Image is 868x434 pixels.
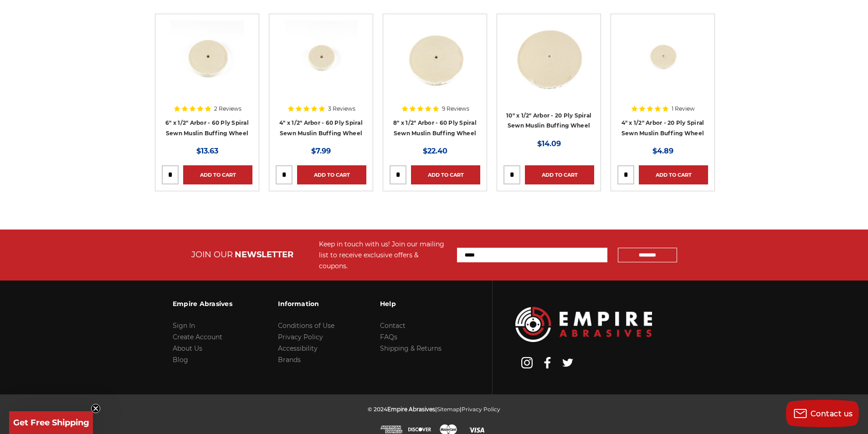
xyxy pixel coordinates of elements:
a: Sitemap [437,406,460,413]
span: $22.40 [423,147,447,155]
a: Create Account [173,333,222,341]
a: FAQs [380,333,397,341]
a: Accessibility [278,344,318,352]
span: $13.63 [196,147,218,155]
span: 1 Review [672,106,695,112]
a: 10 inch buffing wheel spiral sewn 20 ply [503,20,594,107]
h3: Empire Abrasives [173,294,232,313]
img: 4 inch spiral sewn 20 ply conventional buffing wheel [627,20,699,93]
a: Add to Cart [411,165,480,184]
img: 6" x 1/2" spiral sewn muslin buffing wheel 60 ply [171,20,244,93]
h3: Information [278,294,334,313]
h3: Help [380,294,442,313]
a: 10" x 1/2" Arbor - 20 Ply Spiral Sewn Muslin Buffing Wheel [506,112,591,129]
a: 4 inch muslin buffing wheel spiral sewn 60 ply [276,20,366,107]
div: Keep in touch with us! Join our mailing list to receive exclusive offers & coupons. [319,239,448,271]
a: 6" x 1/2" spiral sewn muslin buffing wheel 60 ply [162,20,252,107]
a: Privacy Policy [462,406,500,413]
p: © 2024 | | [368,403,500,415]
span: 3 Reviews [328,106,355,112]
a: Add to Cart [297,165,366,184]
span: 9 Reviews [442,106,469,112]
a: 4" x 1/2" Arbor - 60 Ply Spiral Sewn Muslin Buffing Wheel [279,119,363,137]
img: muslin spiral sewn buffing wheel 8" x 1/2" x 60 ply [399,20,472,93]
a: 6" x 1/2" Arbor - 60 Ply Spiral Sewn Muslin Buffing Wheel [165,119,249,137]
button: Close teaser [91,404,100,413]
a: Shipping & Returns [380,344,442,352]
a: Add to Cart [183,165,252,184]
span: NEWSLETTER [235,250,293,260]
a: 8" x 1/2" Arbor - 60 Ply Spiral Sewn Muslin Buffing Wheel [393,119,477,137]
a: Contact [380,322,406,330]
img: 4 inch muslin buffing wheel spiral sewn 60 ply [285,20,358,93]
img: 10 inch buffing wheel spiral sewn 20 ply [513,20,586,93]
div: Get Free ShippingClose teaser [9,411,93,434]
a: 4 inch spiral sewn 20 ply conventional buffing wheel [617,20,708,107]
a: Brands [278,356,301,364]
span: JOIN OUR [191,250,233,260]
a: Blog [173,356,188,364]
a: Add to Cart [639,165,708,184]
span: $4.89 [652,147,673,155]
span: Get Free Shipping [13,418,89,428]
span: 2 Reviews [214,106,241,112]
a: Sign In [173,322,195,330]
a: About Us [173,344,202,352]
a: Privacy Policy [278,333,323,341]
a: muslin spiral sewn buffing wheel 8" x 1/2" x 60 ply [390,20,480,107]
span: $7.99 [311,147,331,155]
span: Empire Abrasives [387,406,435,413]
span: $14.09 [537,139,561,148]
button: Contact us [786,400,859,427]
img: Empire Abrasives Logo Image [515,307,652,342]
a: 4" x 1/2" Arbor - 20 Ply Spiral Sewn Muslin Buffing Wheel [621,119,704,137]
span: Contact us [811,409,853,418]
a: Add to Cart [525,165,594,184]
a: Conditions of Use [278,322,334,330]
